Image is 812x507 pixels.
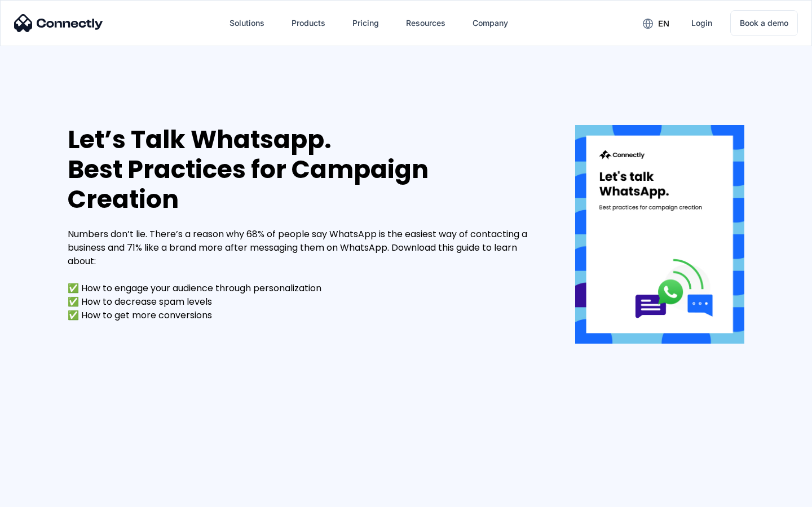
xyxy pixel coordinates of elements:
div: Products [283,10,334,37]
a: Book a demo [730,10,798,36]
div: Resources [406,15,445,31]
aside: Language selected: English [11,487,68,503]
div: Solutions [230,15,264,31]
div: en [634,15,678,32]
div: Company [473,15,508,31]
img: Connectly Logo [14,14,103,32]
div: Let’s Talk Whatsapp. Best Practices for Campaign Creation [68,125,541,214]
a: Pricing [343,10,388,37]
div: Products [292,15,325,31]
div: Resources [397,10,454,37]
div: Login [691,15,712,31]
a: Login [682,10,721,37]
div: Solutions [220,10,273,37]
div: Company [464,10,517,37]
ul: Language list [23,487,68,503]
div: Numbers don’t lie. There’s a reason why 68% of people say WhatsApp is the easiest way of contacti... [68,228,541,322]
div: en [658,16,669,32]
div: Pricing [352,15,379,31]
